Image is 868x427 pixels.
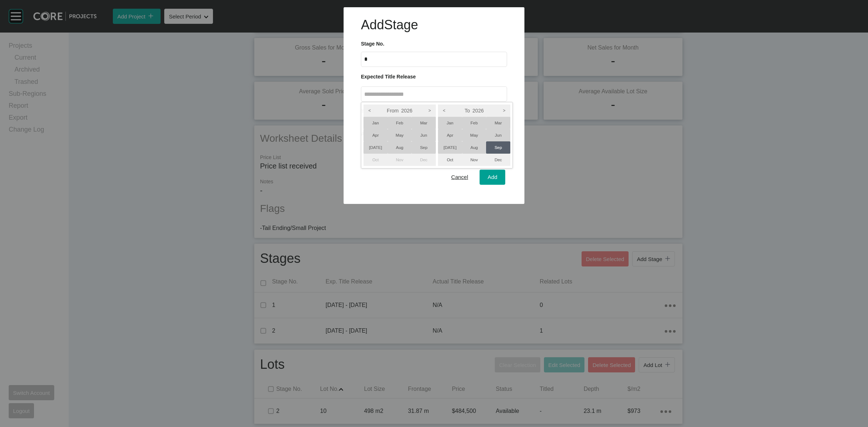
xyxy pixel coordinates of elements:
[438,129,462,141] li: Apr
[424,104,436,117] i: >
[363,129,388,141] li: Apr
[363,104,436,117] label: 2026
[462,129,486,141] li: May
[412,141,436,154] li: Sep
[363,154,388,166] li: Oct
[462,117,486,129] li: Feb
[486,141,510,154] li: Sep
[388,141,412,154] li: Aug
[388,129,412,141] li: May
[465,108,470,114] b: To
[486,154,510,166] li: Dec
[486,117,510,129] li: Mar
[363,141,388,154] li: [DATE]
[412,154,436,166] li: Dec
[462,141,486,154] li: Aug
[363,104,376,117] i: <
[486,129,510,141] li: Jun
[388,117,412,129] li: Feb
[412,117,436,129] li: Mar
[462,154,486,166] li: Nov
[363,117,388,129] li: Jan
[438,117,462,129] li: Jan
[438,104,450,117] i: <
[438,104,510,117] label: 2026
[498,104,510,117] i: >
[388,154,412,166] li: Nov
[387,108,399,114] b: From
[438,141,462,154] li: [DATE]
[438,154,462,166] li: Oct
[412,129,436,141] li: Jun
